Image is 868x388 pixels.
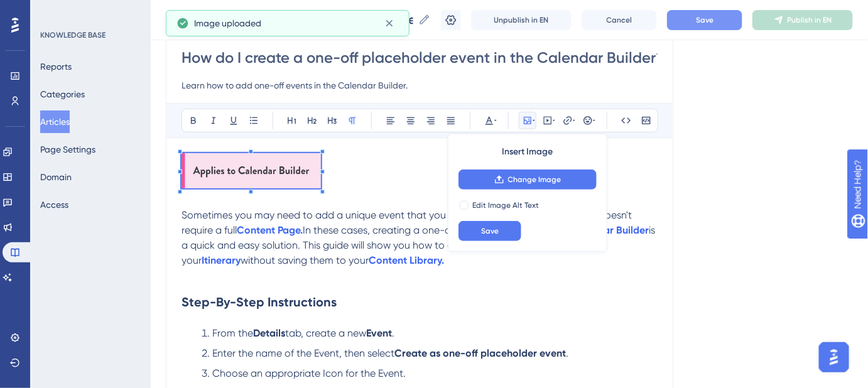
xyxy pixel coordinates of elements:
span: Change Image [508,175,561,185]
button: Page Settings [40,138,95,161]
span: In these cases, creating a one-off placeholder event in the [303,224,570,236]
iframe: UserGuiding AI Assistant Launcher [815,338,853,376]
span: . [566,347,568,359]
div: KNOWLEDGE BASE [40,30,106,40]
button: Save [667,10,742,30]
span: Insert Image [502,144,553,159]
strong: as one-off placeholder event [430,347,566,359]
span: Cancel [607,15,632,25]
strong: Event [366,327,392,339]
strong: Step-By-Step Instructions [182,294,337,310]
span: tab, create a new [285,327,366,339]
span: Image uploaded [194,16,261,31]
span: Unpublish in EN [494,15,549,25]
span: Enter the name of the Event, then select [212,347,394,359]
span: is a quick and easy solution. This guide will show you how to add placeholder events directly to ... [182,224,658,266]
button: Cancel [582,10,657,30]
button: Articles [40,110,70,133]
span: Save [481,226,499,236]
a: Calendar Builder [570,224,649,236]
a: Content Page. [237,224,303,236]
button: Publish in EN [752,10,853,30]
button: Unpublish in EN [471,10,572,30]
button: Change Image [458,170,597,190]
span: . [392,327,394,339]
input: Article Description [182,78,658,93]
span: Publish in EN [788,15,832,25]
strong: Details [253,327,285,339]
button: Reports [40,55,72,78]
button: Save [458,221,521,241]
span: Save [696,15,713,25]
span: without saving them to your [241,254,369,266]
button: Access [40,193,68,216]
button: Domain [40,166,72,188]
span: Need Help? [30,3,79,18]
span: Choose an appropriate Icon for the Event. [212,367,406,379]
span: From the [212,327,253,339]
span: Sometimes you may need to add a unique event that you wouldn't need to use again, so it doesn't r... [182,209,634,236]
strong: Create [394,347,427,359]
span: Edit Image Alt Text [472,200,539,210]
a: Content Library. [369,254,444,266]
button: Categories [40,83,85,105]
a: Itinerary [202,254,241,266]
input: Article Title [182,48,658,68]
